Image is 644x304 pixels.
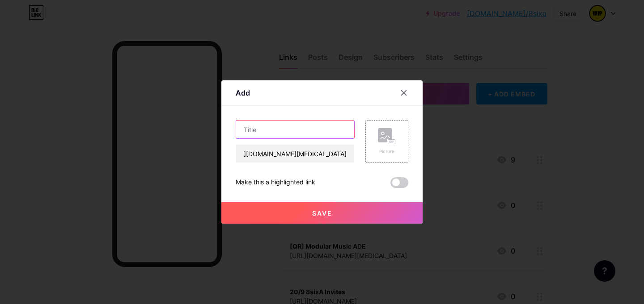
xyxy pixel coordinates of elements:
input: URL [236,145,354,162]
div: Add [236,87,250,98]
div: Picture [378,148,396,155]
div: Make this a highlighted link [236,177,315,188]
button: Save [221,202,423,224]
span: Save [312,209,332,217]
input: Title [236,121,354,138]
